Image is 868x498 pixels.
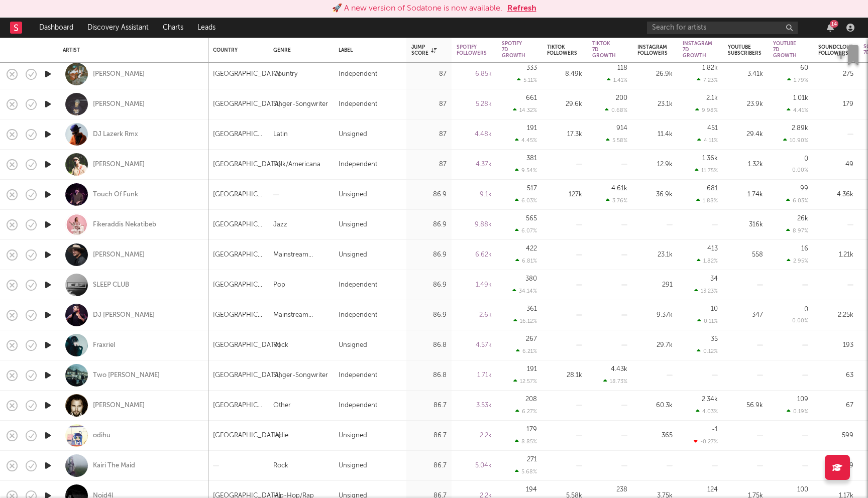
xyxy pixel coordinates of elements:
[547,369,582,382] div: 28.1k
[411,339,447,351] div: 86.8
[697,77,718,83] div: 7.23 %
[617,65,627,71] div: 118
[411,98,447,110] div: 87
[332,3,502,15] div: 🚀 A new version of Sodatone is now available.
[830,20,838,28] div: 14
[637,68,673,80] div: 26.9k
[818,68,853,80] div: 275
[792,168,808,173] div: 0.00 %
[457,44,487,56] div: Spotify Followers
[93,70,145,79] a: [PERSON_NAME]
[339,400,377,412] div: Independent
[93,160,145,169] a: [PERSON_NAME]
[728,129,763,141] div: 29.4k
[707,486,718,493] div: 124
[80,18,156,38] a: Discovery Assistant
[818,400,853,412] div: 67
[616,125,627,132] div: 914
[800,65,808,71] div: 60
[411,309,447,321] div: 86.9
[616,486,627,493] div: 238
[695,107,718,113] div: 9.98 %
[527,456,537,463] div: 271
[526,65,537,71] div: 333
[93,190,138,199] div: Touch Of Funk
[213,159,281,171] div: [GEOGRAPHIC_DATA]
[63,47,198,53] div: Artist
[339,460,367,472] div: Unsigned
[818,159,853,171] div: 49
[457,460,492,472] div: 5.04k
[457,400,492,412] div: 3.53k
[273,309,329,321] div: Mainstream Electronic
[339,369,377,382] div: Independent
[797,396,808,403] div: 109
[818,460,853,472] div: 209
[513,107,537,113] div: 14.32 %
[786,227,808,234] div: 8.97 %
[273,219,287,231] div: Jazz
[411,369,447,382] div: 86.8
[702,396,718,403] div: 2.34k
[793,95,808,101] div: 1.01k
[697,258,718,264] div: 1.82 %
[547,129,582,141] div: 17.3k
[93,100,145,109] a: [PERSON_NAME]
[339,309,377,321] div: Independent
[783,137,808,144] div: 10.90 %
[93,251,145,260] a: [PERSON_NAME]
[728,219,763,231] div: 316k
[93,401,145,410] div: [PERSON_NAME]
[728,98,763,110] div: 23.9k
[93,281,129,290] a: SLEEP CLUB
[93,220,156,229] div: Fikeraddis Nekatibeb
[792,318,808,324] div: 0.00 %
[801,245,808,252] div: 16
[273,279,285,291] div: Pop
[525,276,537,282] div: 380
[339,98,377,110] div: Independent
[818,44,853,56] div: Soundcloud Followers
[696,408,718,415] div: 4.03 %
[527,366,537,372] div: 191
[526,306,537,312] div: 361
[637,430,673,442] div: 365
[213,98,281,110] div: [GEOGRAPHIC_DATA]
[792,125,808,132] div: 2.89k
[411,189,447,201] div: 86.9
[273,47,323,53] div: Genre
[728,309,763,321] div: 347
[696,197,718,204] div: 1.88 %
[827,24,834,32] button: 14
[526,155,537,162] div: 381
[93,130,138,139] div: DJ Lazerk Rmx
[93,461,135,470] a: Kairi The Maid
[273,98,328,110] div: Singer-Songwriter
[712,426,718,433] div: -1
[339,189,367,201] div: Unsigned
[515,137,537,144] div: 4.45 %
[637,400,673,412] div: 60.3k
[694,288,718,294] div: 13.23 %
[411,430,447,442] div: 86.7
[339,279,377,291] div: Independent
[457,430,492,442] div: 2.2k
[647,22,798,34] input: Search for artists
[728,189,763,201] div: 1.74k
[93,371,160,380] a: Two [PERSON_NAME]
[707,125,718,132] div: 451
[339,219,367,231] div: Unsigned
[527,185,537,192] div: 517
[706,95,718,101] div: 2.1k
[273,68,297,80] div: Country
[525,396,537,403] div: 208
[694,438,718,445] div: -0.27 %
[93,431,111,440] a: odihu
[512,288,537,294] div: 34.14 %
[697,318,718,324] div: 0.11 %
[457,219,492,231] div: 9.88k
[515,438,537,445] div: 8.85 %
[515,167,537,174] div: 9.54 %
